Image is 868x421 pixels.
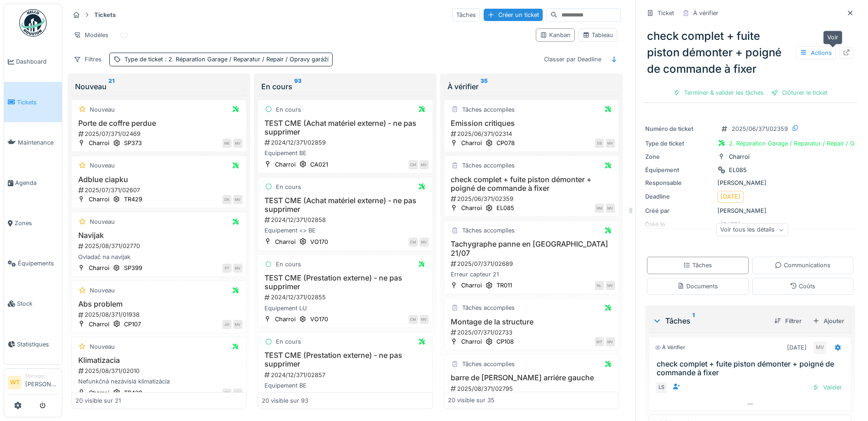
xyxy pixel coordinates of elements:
[18,259,58,268] span: Équipements
[89,264,109,272] div: Charroi
[4,324,62,364] a: Statistiques
[655,344,685,351] div: À vérifier
[606,139,615,148] div: MV
[90,105,115,114] div: Nouveau
[496,337,514,346] div: CP108
[75,396,121,405] div: 20 visible sur 21
[264,216,429,224] div: 2024/12/371/02858
[814,341,826,354] div: MV
[645,178,714,187] div: Responsable
[595,337,604,346] div: WT
[448,240,615,257] h3: Tachygraphe panne en [GEOGRAPHIC_DATA] 21/07
[462,226,515,235] div: Tâches accomplies
[275,237,296,246] div: Charroi
[606,337,615,346] div: MV
[124,389,142,397] div: TR429
[645,192,714,201] div: Deadline
[775,261,830,270] div: Communications
[70,28,113,42] div: Modèles
[275,315,296,324] div: Charroi
[124,139,142,147] div: SP373
[448,270,615,279] div: Erreur capteur 21
[693,9,718,17] div: À vérifier
[771,315,805,327] div: Filtrer
[645,166,714,174] div: Équipement
[790,282,815,291] div: Coûts
[262,396,308,405] div: 20 visible sur 93
[262,226,429,235] div: Equipement <> BE
[90,286,115,295] div: Nouveau
[222,320,232,329] div: JH
[4,42,62,82] a: Dashboard
[452,8,480,22] div: Tâches
[448,318,615,326] h3: Montage de la structure
[310,237,328,246] div: VO170
[409,237,418,247] div: CM
[595,204,604,213] div: RM
[124,320,141,329] div: CP107
[645,206,855,215] div: [PERSON_NAME]
[540,31,571,39] div: Kanban
[645,206,714,215] div: Créé par
[233,320,243,329] div: MV
[448,119,615,128] h3: Emission critiques
[294,81,302,92] sup: 93
[70,53,106,66] div: Filtres
[450,130,615,138] div: 2025/06/371/02314
[809,381,846,394] div: Valider
[669,86,767,99] div: Terminer & valider les tâches
[484,9,543,21] div: Créer un ticket
[420,160,429,169] div: MV
[823,31,842,44] div: Voir
[409,315,418,324] div: CM
[262,196,429,214] h3: TEST CME (Achat matériel externe) - ne pas supprimer
[262,351,429,368] h3: TEST CME (Prestation externe) - ne pas supprimer
[461,281,482,290] div: Charroi
[233,139,243,148] div: MV
[729,166,747,174] div: EL085
[90,161,115,170] div: Nouveau
[8,372,58,394] a: WT Manager[PERSON_NAME]
[8,376,22,389] li: WT
[276,105,301,114] div: En cours
[75,300,243,308] h3: Abs problem
[643,24,857,81] div: check complet + fuite piston démonter + poigné de commande à fixer
[721,192,740,201] div: [DATE]
[683,261,712,270] div: Tâches
[17,340,58,349] span: Statistiques
[645,124,714,133] div: Numéro de ticket
[89,320,109,329] div: Charroi
[657,360,847,377] h3: check complet + fuite piston démonter + poigné de commande à fixer
[409,160,418,169] div: CM
[4,162,62,203] a: Agenda
[716,223,788,237] div: Voir tous les détails
[4,284,62,324] a: Stock
[448,175,615,193] h3: check complet + fuite piston démonter + poigné de commande à fixer
[480,81,488,92] sup: 35
[767,86,831,99] div: Clôturer le ticket
[496,281,512,290] div: TR011
[448,396,495,405] div: 20 visible sur 35
[233,389,243,398] div: MV
[461,139,482,147] div: Charroi
[729,152,749,161] div: Charroi
[264,293,429,302] div: 2024/12/371/02855
[15,178,58,187] span: Agenda
[677,282,718,291] div: Documents
[420,237,429,247] div: MV
[462,360,515,368] div: Tâches accomplies
[233,264,243,273] div: MV
[108,81,114,92] sup: 21
[450,259,615,268] div: 2025/07/371/02689
[655,381,668,394] div: LS
[19,9,47,37] img: Badge_color-CXgf-gQk.svg
[4,82,62,122] a: Tickets
[450,328,615,337] div: 2025/07/371/02733
[645,178,855,187] div: [PERSON_NAME]
[262,304,429,313] div: Equipement LU
[75,231,243,240] h3: Navijak
[77,242,243,250] div: 2025/08/371/02770
[89,389,109,397] div: Charroi
[233,195,243,204] div: MV
[658,9,674,17] div: Ticket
